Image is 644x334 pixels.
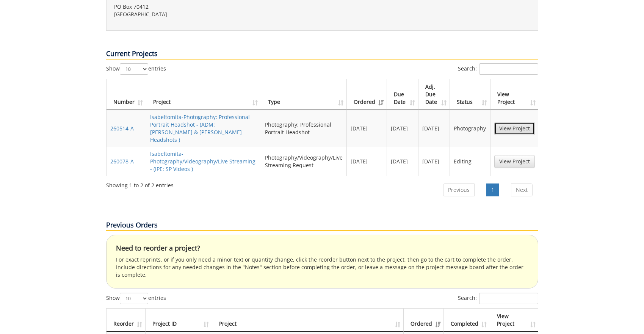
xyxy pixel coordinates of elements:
td: Photography [450,110,490,147]
th: Project ID: activate to sort column ascending [146,309,213,332]
p: Previous Orders [106,220,538,231]
th: Type: activate to sort column ascending [261,79,347,110]
p: For exact reprints, or if you only need a minor text or quantity change, click the reorder button... [116,256,528,279]
td: [DATE] [347,110,387,147]
select: Showentries [120,63,148,75]
label: Show entries [106,293,166,304]
th: View Project: activate to sort column ascending [490,79,539,110]
a: 1 [486,183,499,196]
td: [DATE] [418,147,450,176]
th: Project: activate to sort column ascending [212,309,404,332]
td: Photography: Professional Portrait Headshot [261,110,347,147]
th: Adj. Due Date: activate to sort column ascending [418,79,450,110]
th: Ordered: activate to sort column ascending [347,79,387,110]
a: Next [511,183,533,196]
th: View Project: activate to sort column ascending [490,309,538,332]
a: Isabeltomita-Photography/Videography/Live Streaming - (IPE: SP Videos ) [150,150,255,172]
select: Showentries [120,293,148,304]
td: Editing [450,147,490,176]
a: 260514-A [110,125,134,132]
input: Search: [479,293,538,304]
h4: Need to reorder a project? [116,245,528,252]
th: Ordered: activate to sort column ascending [404,309,444,332]
a: 260078-A [110,158,134,165]
a: Previous [443,183,475,196]
td: [DATE] [418,110,450,147]
p: [GEOGRAPHIC_DATA] [114,11,317,18]
label: Search: [458,293,538,304]
th: Project: activate to sort column ascending [146,79,261,110]
td: Photography/Videography/Live Streaming Request [261,147,347,176]
td: [DATE] [387,110,418,147]
a: Isabeltomita-Photography: Professional Portrait Headshot - (ADM: [PERSON_NAME] & [PERSON_NAME] He... [150,113,250,143]
th: Completed: activate to sort column ascending [444,309,490,332]
p: Current Projects [106,49,538,60]
td: [DATE] [387,147,418,176]
th: Due Date: activate to sort column ascending [387,79,418,110]
th: Reorder: activate to sort column ascending [107,309,146,332]
th: Status: activate to sort column ascending [450,79,490,110]
a: View Project [494,155,535,168]
label: Show entries [106,63,166,75]
p: PO Box 70412 [114,3,317,11]
input: Search: [479,63,538,75]
td: [DATE] [347,147,387,176]
th: Number: activate to sort column ascending [107,79,146,110]
div: Showing 1 to 2 of 2 entries [106,179,174,189]
label: Search: [458,63,538,75]
a: View Project [494,122,535,135]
